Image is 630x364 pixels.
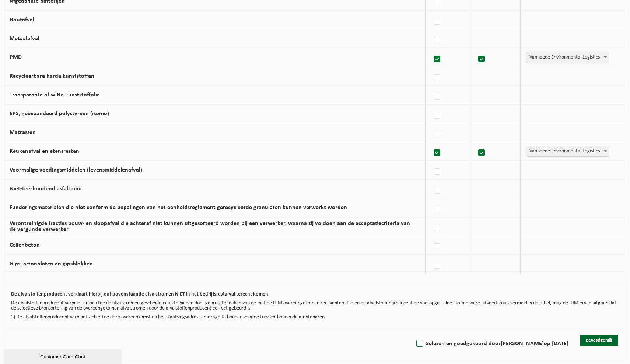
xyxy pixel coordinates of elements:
[11,301,619,311] p: De afvalstoffenproducent verbindt er zich toe de afvalstromen gescheiden aan te bieden door gebru...
[10,92,100,98] label: Transparante of witte kunststoffolie
[501,341,544,347] strong: [PERSON_NAME]
[580,335,618,346] button: Bevestigen
[10,220,410,232] label: Verontreinigde fracties bouw- en sloopafval die achteraf niet kunnen uitgesorteerd worden bij een...
[10,17,34,23] label: Houtafval
[4,348,123,364] iframe: chat widget
[526,146,609,156] span: Vanheede Environmental Logistics
[11,315,619,320] p: 3) De afvalstoffenproducent verbindt zich ertoe deze overeenkomst op het plaatsingsadres ter inza...
[10,167,142,173] label: Voormalige voedingsmiddelen (levensmiddelenafval)
[10,148,79,154] label: Keukenafval en etensresten
[10,111,109,117] label: EPS, geëxpandeerd polystyreen (isomo)
[10,186,82,192] label: Niet-teerhoudend asfaltpuin
[11,291,270,297] b: De afvalstoffenproducent verklaart hierbij dat bovenstaande afvalstromen NIET in het bedrijfsrest...
[10,54,22,60] label: PMD
[10,205,347,211] label: Funderingsmaterialen die niet conform de bepalingen van het eenheidsreglement gerecycleerde granu...
[10,130,36,135] label: Matrassen
[10,73,94,79] label: Recycleerbare harde kunststoffen
[10,36,39,42] label: Metaalafval
[10,261,93,267] label: Gipskartonplaten en gipsblokken
[415,338,568,349] label: Gelezen en goedgekeurd door op [DATE]
[526,146,609,157] span: Vanheede Environmental Logistics
[526,52,609,63] span: Vanheede Environmental Logistics
[10,242,40,248] label: Cellenbeton
[526,52,609,63] span: Vanheede Environmental Logistics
